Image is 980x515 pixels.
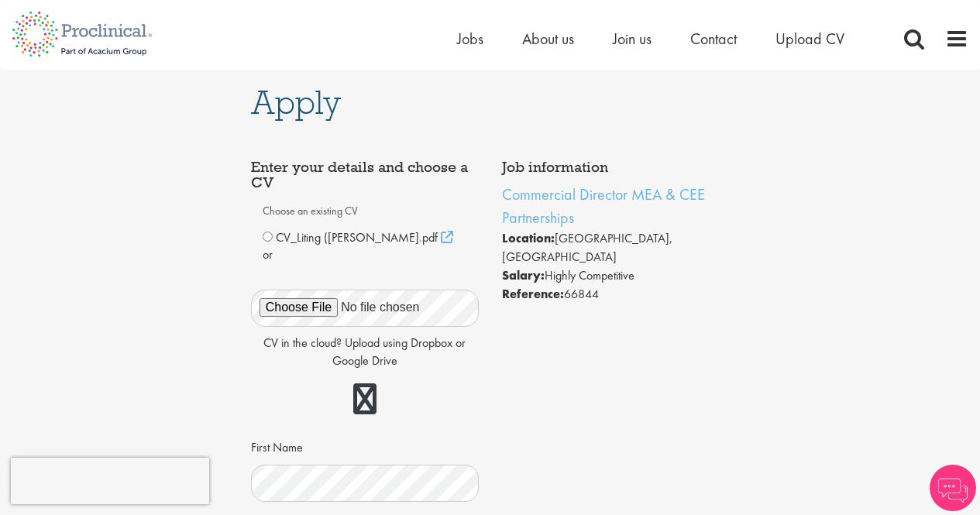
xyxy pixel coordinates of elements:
a: About us [522,29,574,49]
iframe: reCAPTCHA [11,458,209,504]
strong: Salary: [502,267,545,283]
li: 66844 [502,285,730,304]
span: Apply [251,81,341,123]
a: Commercial Director MEA & CEE Partnerships [502,184,705,228]
strong: Location: [502,230,555,246]
h4: Job information [502,160,730,175]
label: First Name [251,434,303,457]
p: or [263,246,467,264]
li: [GEOGRAPHIC_DATA], [GEOGRAPHIC_DATA] [502,229,730,266]
a: Join us [613,29,652,49]
a: Contact [690,29,737,49]
label: Choose an existing CV [263,198,467,225]
li: Highly Competitive [502,266,730,285]
a: Jobs [457,29,483,49]
img: Chatbot [930,465,976,511]
strong: Reference: [502,286,564,302]
span: CV_Liting ([PERSON_NAME].pdf [276,229,438,245]
h4: Enter your details and choose a CV [251,160,479,191]
a: Upload CV [775,29,844,49]
p: CV in the cloud? Upload using Dropbox or Google Drive [251,335,479,370]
